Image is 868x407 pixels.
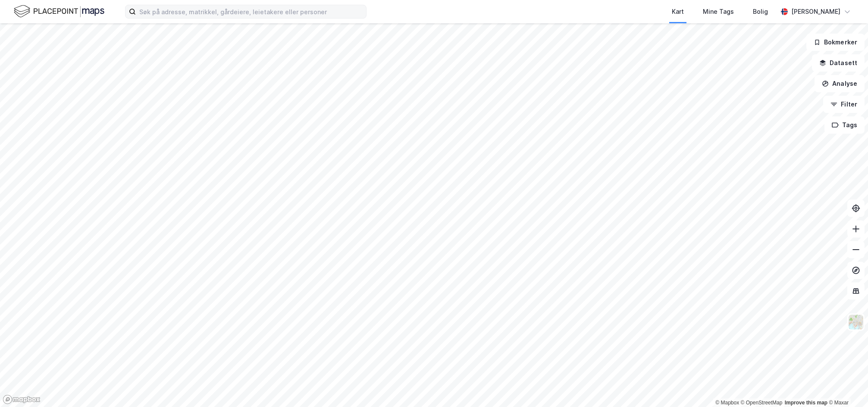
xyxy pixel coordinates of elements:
button: Filter [823,96,865,113]
div: Bolig [753,6,768,17]
button: Bokmerker [806,34,865,51]
a: OpenStreetMap [741,400,783,406]
div: Mine Tags [703,6,734,17]
a: Mapbox homepage [3,394,41,404]
img: Z [848,314,864,330]
input: Søk på adresse, matrikkel, gårdeiere, leietakere eller personer [136,5,366,18]
button: Analyse [815,75,865,92]
div: [PERSON_NAME] [791,6,840,17]
iframe: Chat Widget [825,366,868,407]
a: Improve this map [785,400,827,406]
div: Kart [672,6,684,17]
button: Tags [824,116,865,134]
img: logo.f888ab2527a4732fd821a326f86c7f29.svg [14,4,104,19]
a: Mapbox [715,400,739,406]
button: Datasett [812,54,865,72]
